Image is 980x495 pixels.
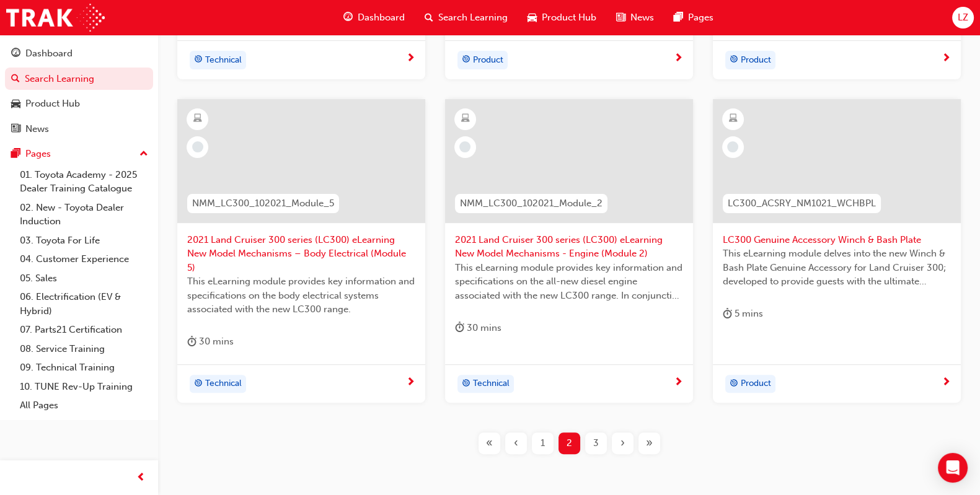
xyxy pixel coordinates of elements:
[942,53,951,64] span: next-icon
[455,320,464,336] span: duration-icon
[11,48,20,59] span: guage-icon
[15,198,153,231] a: 02. New - Toyota Dealer Induction
[15,165,153,198] a: 01. Toyota Academy - 2025 Dealer Training Catalogue
[556,432,583,454] button: Page 2
[445,99,693,403] a: NMM_LC300_102021_Module_22021 Land Cruiser 300 series (LC300) eLearning New Model Mechanisms - En...
[727,141,738,152] span: learningRecordVerb_NONE-icon
[25,97,80,111] div: Product Hub
[194,376,203,392] span: target-icon
[187,233,415,275] span: 2021 Land Cruiser 300 series (LC300) eLearning New Model Mechanisms – Body Electrical (Module 5)
[486,436,493,450] span: «
[473,53,503,68] span: Product
[11,124,20,135] span: news-icon
[541,436,545,450] span: 1
[11,149,20,160] span: pages-icon
[958,11,968,25] span: LZ
[333,5,415,30] a: guage-iconDashboard
[187,274,415,317] span: This eLearning module provides key information and specifications on the body electrical systems ...
[664,5,723,30] a: pages-iconPages
[723,306,763,322] div: 5 mins
[15,339,153,359] a: 08. Service Training
[6,4,105,32] img: Trak
[15,320,153,339] a: 07. Parts21 Certification
[952,7,974,28] button: LZ
[646,436,653,450] span: »
[630,11,654,25] span: News
[5,68,153,90] a: Search Learning
[177,99,425,403] a: NMM_LC300_102021_Module_52021 Land Cruiser 300 series (LC300) eLearning New Model Mechanisms – Bo...
[205,377,242,391] span: Technical
[438,11,508,25] span: Search Learning
[728,111,737,127] span: learningResourceType_ELEARNING-icon
[688,11,713,25] span: Pages
[518,5,606,30] a: car-iconProduct Hub
[25,122,49,136] div: News
[205,53,242,68] span: Technical
[5,142,153,165] button: Pages
[5,118,153,141] a: News
[674,53,683,64] span: next-icon
[583,432,609,454] button: Page 3
[723,306,732,322] span: duration-icon
[5,40,153,142] button: DashboardSearch LearningProduct HubNews
[11,99,20,110] span: car-icon
[728,196,876,211] span: LC300_ACSRY_NM1021_WCHBPL
[343,10,353,25] span: guage-icon
[606,5,664,30] a: news-iconNews
[723,233,951,247] span: LC300 Genuine Accessory Winch & Bash Plate
[459,141,470,152] span: learningRecordVerb_NONE-icon
[620,436,625,450] span: ›
[723,247,951,289] span: This eLearning module delves into the new Winch & Bash Plate Genuine Accessory for Land Cruiser 3...
[15,231,153,250] a: 03. Toyota For Life
[674,377,683,388] span: next-icon
[567,436,572,450] span: 2
[476,432,503,454] button: First page
[593,436,599,450] span: 3
[25,46,73,61] div: Dashboard
[462,52,470,68] span: target-icon
[460,196,603,211] span: NMM_LC300_102021_Module_2
[730,52,738,68] span: target-icon
[741,53,771,68] span: Product
[15,269,153,288] a: 05. Sales
[5,92,153,115] a: Product Hub
[187,334,234,349] div: 30 mins
[616,10,625,25] span: news-icon
[503,432,529,454] button: Previous page
[462,376,470,392] span: target-icon
[139,146,148,162] span: up-icon
[730,376,738,392] span: target-icon
[713,99,961,403] a: LC300_ACSRY_NM1021_WCHBPLLC300 Genuine Accessory Winch & Bash PlateThis eLearning module delves i...
[406,377,415,388] span: next-icon
[461,111,469,127] span: learningResourceType_ELEARNING-icon
[542,11,596,25] span: Product Hub
[5,42,153,65] a: Dashboard
[455,261,683,303] span: This eLearning module provides key information and specifications on the all-new diesel engine as...
[528,10,537,25] span: car-icon
[15,377,153,396] a: 10. TUNE Rev-Up Training
[636,432,663,454] button: Last page
[938,453,968,483] div: Open Intercom Messenger
[529,432,556,454] button: Page 1
[942,377,951,388] span: next-icon
[358,11,405,25] span: Dashboard
[193,111,202,127] span: learningResourceType_ELEARNING-icon
[187,334,196,349] span: duration-icon
[674,10,683,25] span: pages-icon
[136,470,146,486] span: prev-icon
[455,233,683,261] span: 2021 Land Cruiser 300 series (LC300) eLearning New Model Mechanisms - Engine (Module 2)
[609,432,636,454] button: Next page
[15,287,153,320] a: 06. Electrification (EV & Hybrid)
[425,10,433,25] span: search-icon
[192,196,334,211] span: NMM_LC300_102021_Module_5
[406,53,415,64] span: next-icon
[15,250,153,269] a: 04. Customer Experience
[194,52,203,68] span: target-icon
[455,320,501,336] div: 30 mins
[415,5,518,30] a: search-iconSearch Learning
[25,147,51,161] div: Pages
[11,74,20,85] span: search-icon
[15,396,153,415] a: All Pages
